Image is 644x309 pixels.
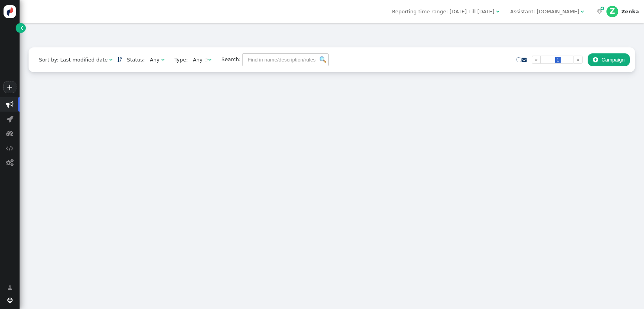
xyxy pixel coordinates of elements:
span:  [7,284,12,292]
a: « [532,56,541,64]
span: Sorted in descending order [117,57,122,62]
a:  [2,281,17,295]
a:   [595,8,604,16]
span: Status: [122,56,145,64]
a:  [117,57,122,63]
div: Any [193,56,203,64]
img: logo-icon.svg [4,5,16,18]
span:  [208,57,211,62]
a: + [3,81,16,93]
a:  [16,23,25,33]
a: » [574,56,583,64]
div: Any [150,56,160,64]
span: Type: [169,56,188,64]
span:  [601,5,604,12]
img: loading.gif [204,58,208,62]
span:  [20,24,23,32]
div: Zenka [621,9,639,15]
span: Search: [216,56,241,62]
span:  [7,115,13,123]
span:  [109,57,112,62]
span: 1 [555,57,561,63]
button: Campaign [588,53,630,67]
span:  [6,130,14,137]
span:  [522,57,527,62]
div: Assistant: [DOMAIN_NAME] [510,8,579,16]
span: Reporting time range: [DATE] Till [DATE] [392,9,495,14]
img: icon_search.png [320,56,326,63]
input: Find in name/description/rules [242,53,329,67]
a:  [522,57,527,63]
span:  [597,9,603,14]
span:  [6,145,14,152]
span:  [496,9,499,14]
span:  [581,9,584,14]
div: Sort by: Last modified date [39,56,108,64]
span:  [6,159,14,166]
span:  [593,57,598,63]
span:  [161,57,164,62]
span:  [7,298,13,303]
div: Z [606,6,618,18]
span:  [6,101,14,108]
